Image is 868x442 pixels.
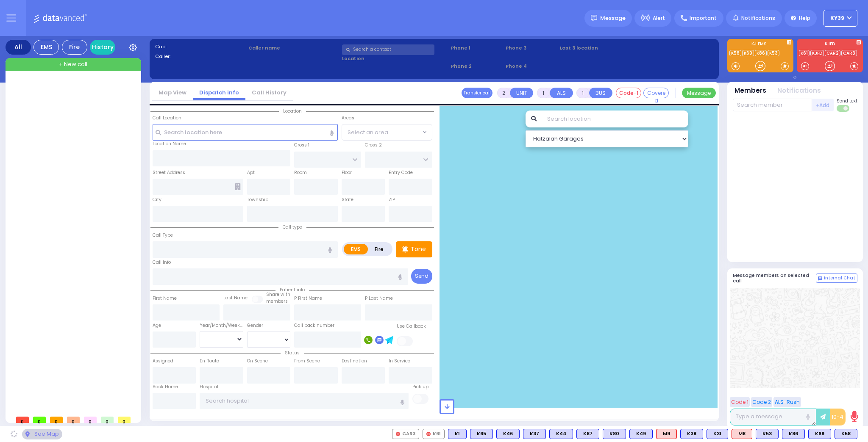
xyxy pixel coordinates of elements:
span: Phone 3 [506,44,557,52]
div: M8 [732,429,752,439]
label: From Scene [294,358,320,365]
div: M9 [656,429,677,439]
div: BLS [470,429,493,439]
label: Cross 2 [365,142,382,149]
div: K87 [576,429,599,439]
button: Notifications [777,86,821,96]
a: K61 [799,50,810,56]
img: comment-alt.png [818,276,822,281]
label: City [153,196,161,203]
label: Caller: [155,53,246,60]
label: Street Address [153,169,185,176]
label: P First Name [294,295,322,302]
div: Fire [62,40,87,55]
label: Destination [342,358,367,365]
label: Floor [342,169,352,176]
a: K58 [729,50,741,56]
div: Year/Month/Week/Day [200,322,243,329]
span: + New call [59,60,87,69]
span: Call type [278,224,306,230]
a: K69 [742,50,754,56]
label: Township [247,196,268,203]
div: EMS [33,40,59,55]
a: K53 [768,50,779,56]
span: 0 [84,417,97,423]
a: CAR2 [825,50,840,56]
div: K37 [523,429,546,439]
div: K69 [808,429,831,439]
input: Search hospital [200,393,409,409]
span: 0 [118,417,131,423]
div: BLS [629,429,653,439]
label: KJFD [797,42,863,48]
label: Location Name [153,141,186,147]
label: Last 3 location [560,44,637,52]
input: Search location [542,110,688,127]
label: En Route [200,358,219,365]
span: Patient info [275,287,309,293]
div: K49 [629,429,653,439]
label: Caller name [248,44,339,52]
div: CAR3 [392,429,419,439]
button: Code 2 [751,397,772,407]
label: Entry Code [389,169,413,176]
span: Phone 1 [451,44,503,52]
div: BLS [707,429,728,439]
label: Pick up [412,384,428,390]
div: See map [22,429,62,439]
label: Areas [342,115,354,122]
span: Notifications [741,14,775,22]
button: Transfer call [462,88,492,98]
div: BLS [603,429,626,439]
div: K38 [680,429,703,439]
label: Fire [367,244,391,254]
img: red-radio-icon.svg [396,432,400,436]
label: Last Name [223,295,248,301]
label: Call back number [294,322,334,329]
span: members [266,298,288,304]
label: Use Callback [397,323,426,330]
div: BLS [549,429,573,439]
span: Phone 2 [451,63,503,70]
span: Location [279,108,306,114]
span: Important [690,14,717,22]
label: ZIP [389,196,395,203]
button: Internal Chat [816,273,857,283]
p: Tone [411,245,426,254]
div: All [6,40,31,55]
div: K61 [423,429,445,439]
div: K46 [496,429,520,439]
a: K86 [755,50,767,56]
label: Back Home [153,384,178,390]
div: K44 [549,429,573,439]
div: K53 [756,429,779,439]
span: Phone 4 [506,63,557,70]
label: On Scene [247,358,268,365]
div: K31 [707,429,728,439]
div: BLS [835,429,857,439]
button: Code-1 [616,88,641,98]
div: BLS [680,429,703,439]
div: BLS [808,429,831,439]
div: K86 [782,429,805,439]
a: History [90,40,115,55]
label: First Name [153,295,177,302]
span: 0 [16,417,29,423]
label: Room [294,169,307,176]
span: Select an area [348,128,388,137]
label: Cad: [155,43,246,50]
a: Call History [245,88,293,97]
img: message.svg [591,15,597,21]
button: KY39 [823,10,857,27]
div: K65 [470,429,493,439]
span: Message [600,14,626,22]
label: EMS [344,244,368,254]
label: Call Location [153,115,181,122]
img: Logo [33,13,90,23]
input: Search member [733,99,812,111]
button: Message [682,88,716,98]
a: KJFD [810,50,824,56]
label: Gender [247,322,263,329]
h5: Message members on selected call [733,273,816,284]
div: BLS [523,429,546,439]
